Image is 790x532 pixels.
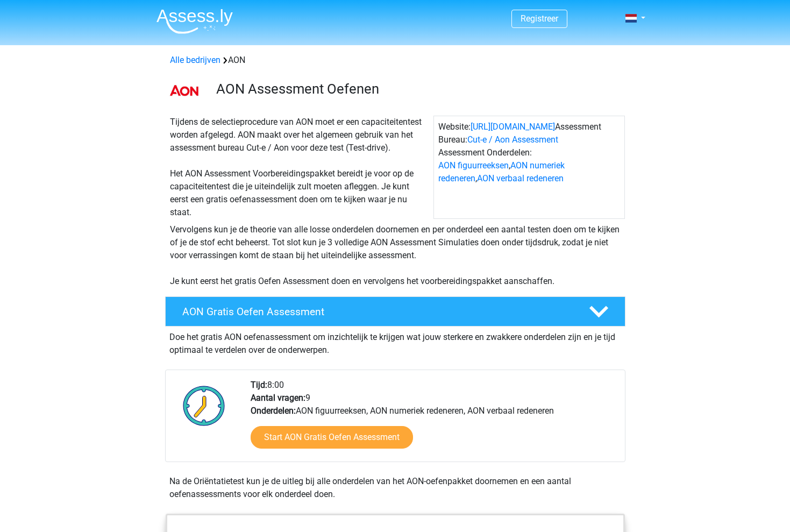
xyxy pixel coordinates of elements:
a: Registreer [521,13,558,24]
a: AON verbaal redeneren [477,173,564,183]
img: Klok [177,379,231,432]
h4: AON Gratis Oefen Assessment [182,306,572,318]
div: Na de Oriëntatietest kun je de uitleg bij alle onderdelen van het AON-oefenpakket doornemen en ee... [165,475,625,501]
a: Start AON Gratis Oefen Assessment [251,426,413,449]
div: Doe het gratis AON oefenassessment om inzichtelijk te krijgen wat jouw sterkere en zwakkere onder... [165,327,625,357]
div: Tijdens de selectieprocedure van AON moet er een capaciteitentest worden afgelegd. AON maakt over... [166,116,433,219]
div: AON [166,54,625,67]
div: Website: Assessment Bureau: Assessment Onderdelen: , , [433,116,625,219]
a: AON numeriek redeneren [438,160,565,183]
div: 8:00 9 AON figuurreeksen, AON numeriek redeneren, AON verbaal redeneren [243,379,624,462]
a: Alle bedrijven [170,55,220,65]
b: Tijd: [251,380,267,390]
div: Vervolgens kun je de theorie van alle losse onderdelen doornemen en per onderdeel een aantal test... [166,223,625,288]
a: Cut-e / Aon Assessment [467,134,558,145]
a: AON figuurreeksen [438,160,509,171]
a: [URL][DOMAIN_NAME] [471,122,555,132]
b: Onderdelen: [251,406,296,416]
b: Aantal vragen: [251,393,305,403]
img: Assessly [156,9,233,34]
h3: AON Assessment Oefenen [216,81,617,97]
a: AON Gratis Oefen Assessment [161,296,630,327]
